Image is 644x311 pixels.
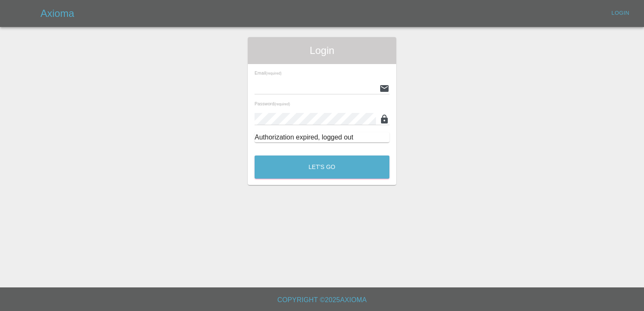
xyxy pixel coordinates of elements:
h6: Copyright © 2025 Axioma [7,294,637,306]
div: Authorization expired, logged out [255,132,389,142]
span: Password [255,101,290,106]
small: (required) [274,102,290,106]
a: Login [607,7,634,20]
small: (required) [266,72,282,75]
button: Let's Go [255,155,389,179]
span: Login [255,44,389,57]
span: Email [255,70,282,75]
h5: Axioma [40,7,74,20]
